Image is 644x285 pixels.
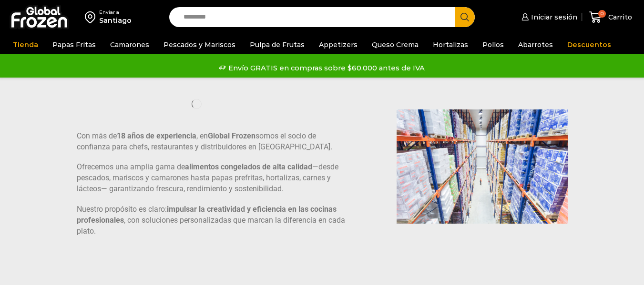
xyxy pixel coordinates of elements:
p: Nuestro propósito es claro: , con soluciones personalizadas que marcan la diferencia en cada plato. [77,204,348,237]
img: address-field-icon.svg [85,9,99,25]
b: impulsar la creatividad y eficiencia en las cocinas profesionales [77,205,337,225]
a: Papas Fritas [48,36,101,54]
a: Appetizers [314,36,362,54]
a: 0 Carrito [587,6,634,29]
span: 0 [598,10,606,18]
button: Search button [455,7,475,27]
a: Pulpa de Frutas [245,36,309,54]
a: Iniciar sesión [519,8,577,27]
a: Hortalizas [428,36,473,54]
p: Ofrecemos una amplia gama de —desde pescados, mariscos y camarones hasta papas prefritas, hortali... [77,162,348,195]
a: Descuentos [562,36,616,54]
div: Santiago [99,16,132,25]
div: Enviar a [99,9,132,16]
a: Camarones [105,36,154,54]
p: Con más de , en somos el socio de confianza para chefs, restaurantes y distribuidores en [GEOGRAP... [77,131,348,153]
b: alimentos congelados de alta calidad [185,162,312,171]
a: Pollos [478,36,509,54]
a: Pescados y Mariscos [159,36,240,54]
a: Tienda [8,36,43,54]
b: 18 años de experiencia [117,131,196,140]
a: Abarrotes [513,36,558,54]
a: Queso Crema [367,36,423,54]
b: Global Frozen [208,131,256,140]
span: Iniciar sesión [529,12,577,22]
span: Carrito [606,12,632,22]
